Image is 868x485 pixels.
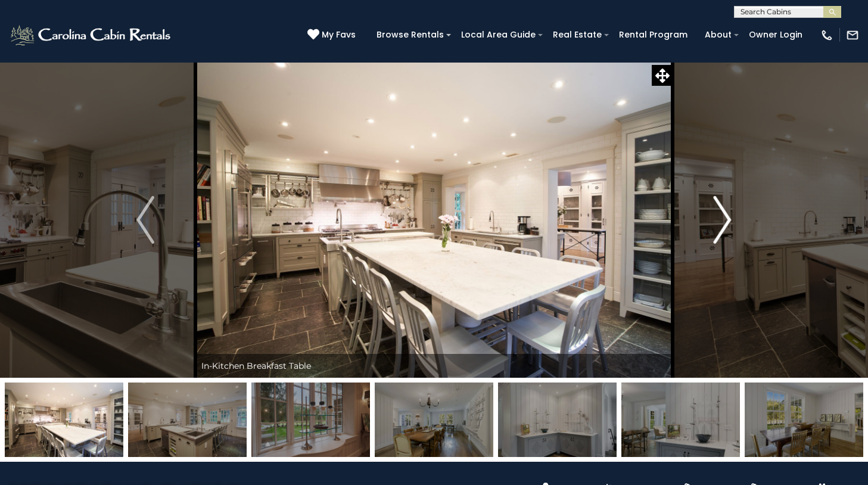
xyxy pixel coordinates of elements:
[673,62,772,378] button: Next
[375,383,493,457] img: 167200960
[371,26,450,44] a: Browse Rentals
[699,26,738,44] a: About
[745,383,863,457] img: 167200963
[820,29,833,42] img: phone-regular-white.png
[307,29,359,42] a: My Favs
[547,26,608,44] a: Real Estate
[136,196,154,244] img: arrow
[846,29,859,42] img: mail-regular-white.png
[195,354,673,378] div: In-Kitchen Breakfast Table
[128,383,247,457] img: 166977939
[455,26,542,44] a: Local Area Guide
[95,62,195,378] button: Previous
[613,26,693,44] a: Rental Program
[498,383,617,457] img: 167200965
[621,383,740,457] img: 167200967
[743,26,808,44] a: Owner Login
[9,23,174,47] img: White-1-2.png
[5,383,123,457] img: 166977936
[322,29,356,41] span: My Favs
[714,196,732,244] img: arrow
[251,383,370,457] img: 166977966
